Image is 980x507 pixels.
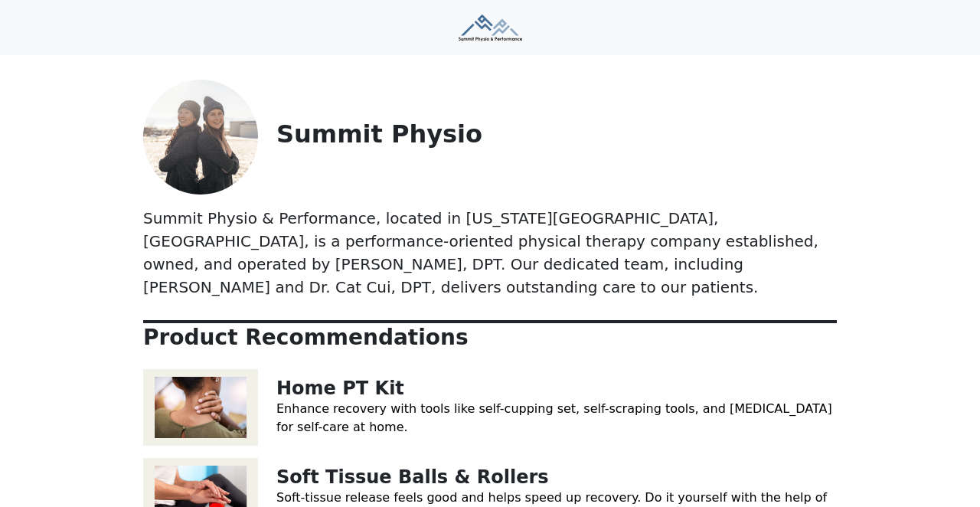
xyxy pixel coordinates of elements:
[143,80,258,195] img: Summit Physio
[143,207,837,299] p: Summit Physio & Performance, located in [US_STATE][GEOGRAPHIC_DATA], [GEOGRAPHIC_DATA], is a perf...
[276,119,837,149] p: Summit Physio
[143,369,258,446] img: Home PT Kit
[276,401,832,434] a: Enhance recovery with tools like self-cupping set, self-scraping tools, and [MEDICAL_DATA] for se...
[276,466,549,488] a: Soft Tissue Balls & Rollers
[459,15,522,41] img: Summit Physio & Performance
[143,325,837,351] p: Product Recommendations
[276,378,404,399] a: Home PT Kit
